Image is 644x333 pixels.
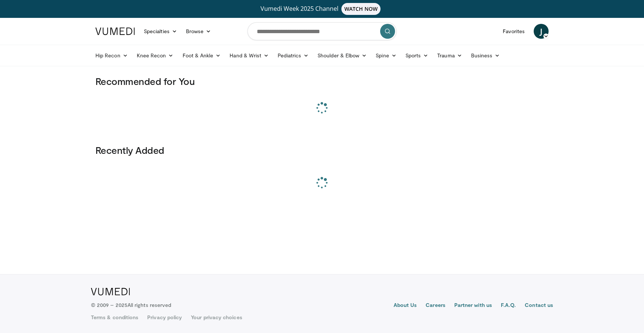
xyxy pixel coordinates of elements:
p: © 2009 – 2025 [91,301,171,309]
a: Contact us [525,301,553,310]
a: Favorites [498,24,529,39]
a: J [534,24,549,39]
a: Your privacy choices [191,314,242,321]
span: All rights reserved [127,302,171,308]
a: Knee Recon [132,48,178,63]
img: VuMedi Logo [91,288,130,295]
h3: Recommended for You [95,75,549,87]
a: Business [467,48,505,63]
a: Trauma [433,48,467,63]
a: Hip Recon [91,48,132,63]
a: Vumedi Week 2025 ChannelWATCH NOW [97,3,547,15]
a: Specialties [139,24,181,39]
a: Foot & Ankle [178,48,225,63]
a: Browse [181,24,216,39]
a: F.A.Q. [501,301,516,310]
input: Search topics, interventions [247,22,397,40]
a: Partner with us [454,301,492,310]
a: Sports [401,48,433,63]
a: Spine [371,48,401,63]
a: Pediatrics [273,48,313,63]
h3: Recently Added [95,144,549,156]
span: WATCH NOW [341,3,381,15]
a: Terms & conditions [91,314,138,321]
a: Shoulder & Elbow [313,48,371,63]
a: About Us [394,301,417,310]
a: Careers [426,301,445,310]
img: VuMedi Logo [95,28,135,35]
a: Hand & Wrist [225,48,273,63]
a: Privacy policy [147,314,182,321]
